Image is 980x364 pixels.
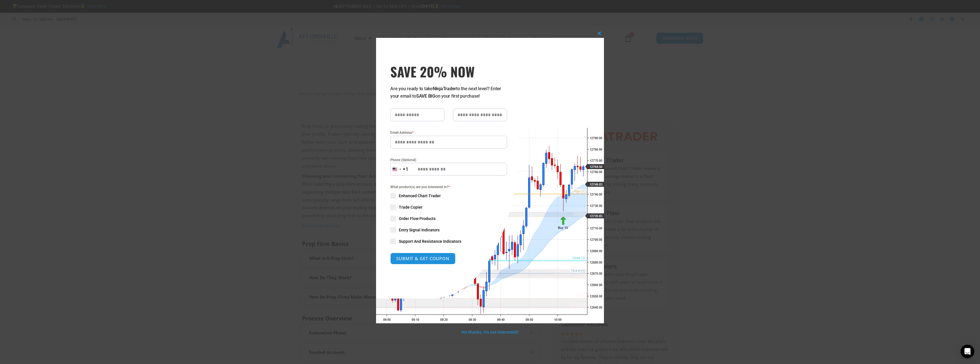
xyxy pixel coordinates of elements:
[390,227,507,233] label: Entry Signal Indicators
[390,130,507,135] label: Email Address
[390,85,507,100] p: Are you ready to take to the next level? Enter your email to on your first purchase!
[399,216,436,221] span: Order Flow Products
[403,166,409,173] div: +1
[390,184,507,190] span: What product(s) are you interested in?
[390,63,507,79] h3: SAVE 20% NOW
[416,93,435,99] strong: SAVE BIG
[961,345,974,358] div: Open Intercom Messenger
[390,253,456,264] button: SUBMIT & GET COUPON
[399,227,440,233] span: Entry Signal Indicators
[433,86,456,91] strong: NinjaTrader
[390,204,507,210] label: Trade Copier
[390,157,507,163] label: Phone (Optional)
[390,193,507,199] label: Enhanced Chart Trader
[462,329,518,335] a: No thanks, I’m not interested!
[399,238,461,244] span: Support And Resistance Indicators
[390,238,507,244] label: Support And Resistance Indicators
[390,216,507,221] label: Order Flow Products
[399,204,422,210] span: Trade Copier
[399,193,441,199] span: Enhanced Chart Trader
[390,163,409,176] button: Selected country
